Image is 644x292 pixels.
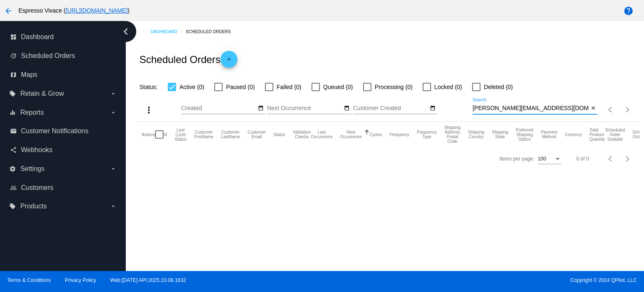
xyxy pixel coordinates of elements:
[10,49,117,63] a: update Scheduled Orders
[139,51,237,68] h2: Scheduled Orders
[340,130,362,139] button: Change sorting for NextOccurrenceUtc
[623,6,634,16] mat-icon: help
[484,82,513,92] span: Deleted (0)
[151,25,186,38] a: Dashboard
[277,82,301,92] span: Failed (0)
[619,101,636,118] button: Next page
[273,132,285,137] button: Change sorting for Status
[590,105,596,112] mat-icon: close
[329,277,637,283] span: Copyright © 2024 QPilot, LLC
[139,84,158,90] span: Status:
[65,7,127,14] a: [URL][DOMAIN_NAME]
[7,277,51,283] a: Terms & Conditions
[21,127,88,135] span: Customer Notifications
[110,203,117,210] i: arrow_drop_down
[258,105,264,112] mat-icon: date_range
[110,109,117,116] i: arrow_drop_down
[619,150,636,167] button: Next page
[10,147,17,153] i: share
[516,128,533,142] button: Change sorting for PreferredShippingOption
[323,82,353,92] span: Queued (0)
[179,82,204,92] span: Active (0)
[538,156,546,162] span: 100
[9,203,16,210] i: local_offer
[589,122,605,147] mat-header-cell: Total Product Quantity
[353,105,428,112] input: Customer Created
[141,122,155,147] mat-header-cell: Actions
[110,277,186,283] a: Web:[DATE] API:2025.10.08.1632
[10,68,117,82] a: map Maps
[221,130,240,139] button: Change sorting for CustomerLastName
[10,143,117,157] a: share Webhooks
[175,128,187,142] button: Change sorting for LastProcessingCycleId
[20,90,64,97] span: Retain & Grow
[468,130,484,139] button: Change sorting for ShippingCountry
[224,56,234,66] mat-icon: add
[226,82,254,92] span: Paused (0)
[110,166,117,172] i: arrow_drop_down
[10,30,117,44] a: dashboard Dashboard
[186,25,238,38] a: Scheduled Orders
[10,128,17,134] i: email
[602,150,619,167] button: Previous page
[293,122,311,147] mat-header-cell: Validation Checks
[344,105,350,112] mat-icon: date_range
[144,105,154,115] mat-icon: more_vert
[605,128,625,142] button: Change sorting for Subtotal
[21,184,53,192] span: Customers
[538,156,561,162] mat-select: Items per page:
[110,90,117,97] i: arrow_drop_down
[375,82,413,92] span: Processing (0)
[21,71,37,79] span: Maps
[267,105,343,112] input: Next Occurrence
[20,165,44,173] span: Settings
[164,132,167,137] button: Change sorting for Id
[473,105,589,112] input: Search
[565,132,582,137] button: Change sorting for CurrencyIso
[492,130,508,139] button: Change sorting for ShippingState
[119,25,132,38] i: chevron_left
[10,124,117,138] a: email Customer Notifications
[20,203,47,210] span: Products
[181,105,257,112] input: Created
[9,109,16,116] i: equalizer
[589,104,597,113] button: Clear
[311,130,333,139] button: Change sorting for LastOccurrenceUtc
[20,109,44,116] span: Reports
[417,130,436,139] button: Change sorting for FrequencyType
[369,132,382,137] button: Change sorting for Cycles
[541,130,557,139] button: Change sorting for PaymentMethod.Type
[21,52,75,60] span: Scheduled Orders
[65,277,96,283] a: Privacy Policy
[444,125,460,144] button: Change sorting for ShippingPostcode
[21,33,54,41] span: Dashboard
[10,181,117,195] a: people_outline Customers
[194,130,213,139] button: Change sorting for CustomerFirstName
[9,166,16,172] i: settings
[10,71,17,78] i: map
[9,90,16,97] i: local_offer
[430,105,436,112] mat-icon: date_range
[3,6,13,16] mat-icon: arrow_back
[576,156,589,162] div: 0 of 0
[18,7,130,14] span: Espresso Vivace ( )
[21,146,52,154] span: Webhooks
[10,184,17,191] i: people_outline
[10,34,17,40] i: dashboard
[602,101,619,118] button: Previous page
[434,82,462,92] span: Locked (0)
[10,53,17,59] i: update
[499,156,534,162] div: Items per page:
[248,130,266,139] button: Change sorting for CustomerEmail
[390,132,409,137] button: Change sorting for Frequency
